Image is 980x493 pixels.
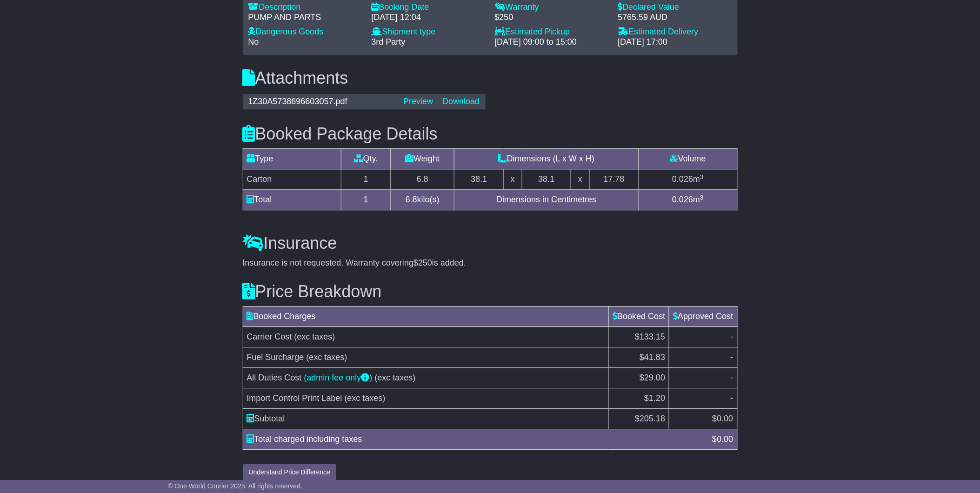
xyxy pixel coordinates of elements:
td: Qty. [341,149,391,169]
span: © One World Courier 2025. All rights reserved. [168,482,302,490]
td: x [504,169,522,190]
span: Carrier Cost [247,332,292,341]
td: Subtotal [243,409,609,429]
td: Weight [391,149,454,169]
td: Dimensions in Centimetres [454,190,639,210]
span: $41.83 [640,353,665,362]
span: - [731,373,733,382]
td: m [639,190,737,210]
div: 1Z30A5738696603057.pdf [244,97,399,107]
sup: 3 [700,194,704,201]
span: 205.18 [640,414,665,423]
td: Approved Cost [669,306,737,327]
span: 3rd Party [372,37,406,47]
span: No [248,37,259,47]
span: Fuel Surcharge [247,353,304,362]
h3: Insurance [243,234,738,253]
span: Import Control Print Label [247,393,342,403]
span: (exc taxes) [345,393,386,403]
div: Dangerous Goods [248,27,362,37]
td: Booked Charges [243,306,609,327]
div: $250 [495,13,609,23]
a: (admin fee only) [304,373,373,382]
div: Description [248,2,362,13]
td: $ [609,409,669,429]
td: kilo(s) [391,190,454,210]
span: 0.026 [672,174,693,184]
td: 1 [341,190,391,210]
sup: 3 [700,173,704,180]
div: [DATE] 12:04 [372,13,486,23]
div: 5765.59 AUD [618,13,732,23]
span: $1.20 [644,393,665,403]
td: $ [669,409,737,429]
td: x [571,169,589,190]
td: 1 [341,169,391,190]
td: Carton [243,169,341,190]
td: 6.8 [391,169,454,190]
div: Shipment type [372,27,486,37]
a: Preview [403,97,433,106]
td: 38.1 [454,169,504,190]
div: [DATE] 09:00 to 15:00 [495,37,609,47]
div: [DATE] 17:00 [618,37,732,47]
span: - [731,393,733,403]
span: 0.026 [672,195,693,204]
td: m [639,169,737,190]
div: $ [707,433,738,446]
a: Download [442,97,480,106]
div: Insurance is not requested. Warranty covering is added. [243,258,738,268]
span: All Duties Cost [247,373,302,382]
span: (exc taxes) [294,332,335,341]
span: - [731,332,733,341]
div: PUMP AND PARTS [248,13,362,23]
td: Dimensions (L x W x H) [454,149,639,169]
td: Volume [639,149,737,169]
div: Booking Date [372,2,486,13]
div: Estimated Delivery [618,27,732,37]
span: (exc taxes) [307,353,347,362]
span: (exc taxes) [375,373,416,382]
span: - [731,353,733,362]
td: 17.78 [589,169,639,190]
div: Declared Value [618,2,732,13]
td: 38.1 [522,169,571,190]
div: Warranty [495,2,609,13]
span: 0.00 [717,414,733,423]
span: $250 [413,258,432,267]
span: 6.8 [406,195,417,204]
h3: Booked Package Details [243,125,738,143]
h3: Attachments [243,69,738,87]
div: Estimated Pickup [495,27,609,37]
span: $133.15 [635,332,665,341]
td: Type [243,149,341,169]
td: Total [243,190,341,210]
span: $29.00 [640,373,665,382]
span: 0.00 [717,434,733,444]
button: Understand Price Difference [243,464,337,480]
td: Booked Cost [609,306,669,327]
h3: Price Breakdown [243,282,738,301]
div: Total charged including taxes [242,433,708,446]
